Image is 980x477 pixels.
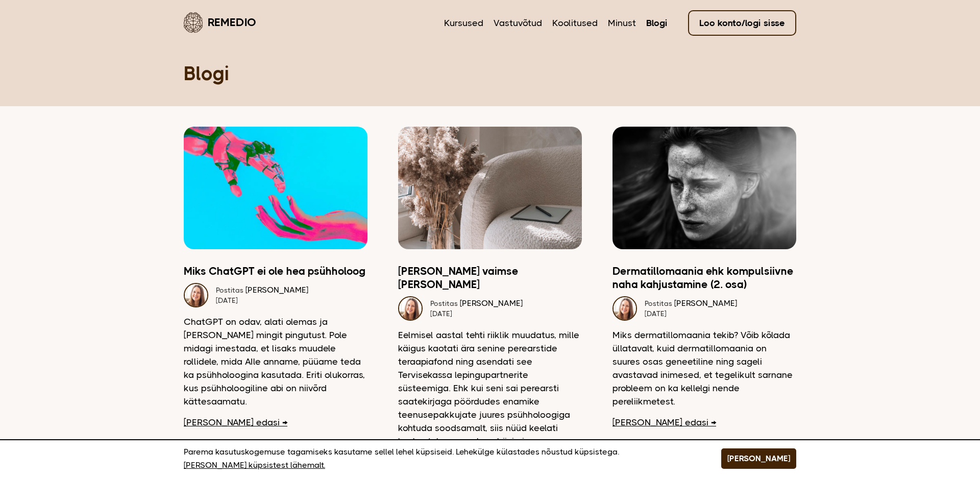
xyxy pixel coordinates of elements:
img: Inimese ja roboti käsi kokku puutumas [184,127,367,249]
p: Eelmisel aastal tehti riiklik muudatus, mille käigus kaotati ära senine perearstide teraapiafond ... [398,328,582,448]
a: [PERSON_NAME] vaimse [PERSON_NAME] [398,265,582,291]
a: Loo konto/logi sisse [688,10,796,36]
img: Dagmar naeratamas [612,296,637,321]
p: Parema kasutuskogemuse tagamiseks kasutame sellel lehel küpsiseid. Lehekülge külastades nõustud k... [184,445,696,472]
a: Miks ChatGPT ei ole hea psühholoog [184,265,367,278]
a: Blogi [646,16,668,30]
div: [PERSON_NAME] [216,285,308,295]
div: [DATE] [430,308,523,319]
img: Remedio logo [184,12,203,33]
a: Koolitused [552,16,598,30]
p: Miks dermatillomaania tekib? Võib kõlada üllatavalt, kuid dermatillomaania on suures osas geneeti... [612,328,796,408]
div: [DATE] [216,295,308,305]
div: [DATE] [645,308,737,319]
a: [PERSON_NAME] edasi [612,416,716,429]
a: Minust [608,16,636,30]
a: [PERSON_NAME] küpsistest lähemalt. [184,459,325,472]
div: [PERSON_NAME] [430,298,523,308]
a: Vastuvõtud [494,16,542,30]
div: [PERSON_NAME] [645,298,737,308]
p: ChatGPT on odav, alati olemas ja [PERSON_NAME] mingit pingutust. Pole midagi imestada, et lisaks ... [184,315,367,408]
h1: Blogi [184,61,796,86]
img: Dagmar naeratamas [398,296,423,321]
a: [PERSON_NAME] edasi [184,416,287,429]
a: Dermatillomaania ehk kompulsiivne naha kahjustamine (2. osa) [612,265,796,291]
img: Beež diivan märkmikuga [398,127,582,249]
button: [PERSON_NAME] [721,448,796,469]
a: Kursused [444,16,483,30]
img: Mureliku näoga naine vaatamas kõrvale [612,127,796,249]
img: Dagmar naeratamas [184,283,208,307]
a: Remedio [184,10,256,34]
